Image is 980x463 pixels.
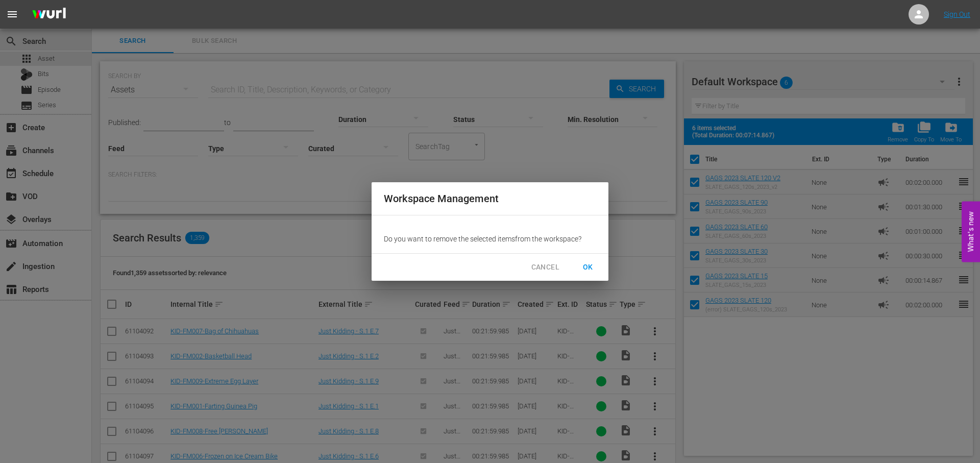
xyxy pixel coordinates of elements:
[962,201,980,262] button: Open Feedback Widget
[580,261,596,274] span: OK
[6,8,18,20] span: menu
[531,261,559,274] span: CANCEL
[944,10,970,18] a: Sign Out
[572,258,604,277] button: OK
[384,234,596,244] p: Do you want to remove the selected item s from the workspace?
[384,190,596,207] h2: Workspace Management
[523,258,568,277] button: CANCEL
[24,3,73,27] img: ans4CAIJ8jUAAAAAAAAAAAAAAAAAAAAAAAAgQb4GAAAAAAAAAAAAAAAAAAAAAAAAJMjXAAAAAAAAAAAAAAAAAAAAAAAAgAT5G...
